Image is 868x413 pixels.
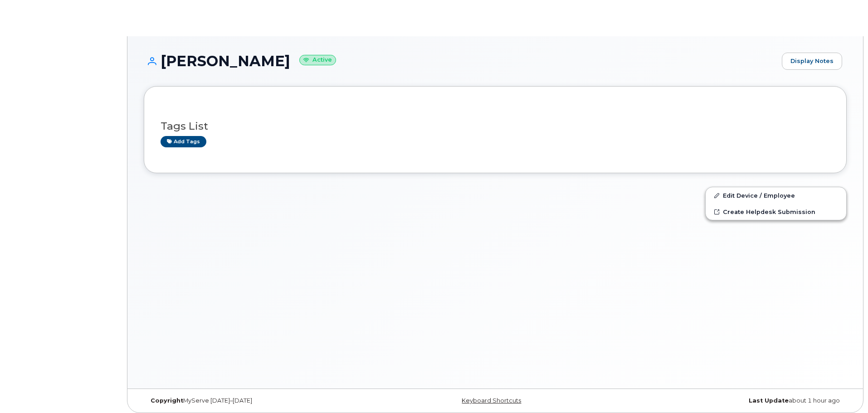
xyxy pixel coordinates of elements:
a: Edit Device / Employee [706,187,846,204]
strong: Last Update [749,397,789,404]
small: Active [299,55,336,65]
strong: Copyright [151,397,183,404]
a: Add tags [161,136,206,147]
div: MyServe [DATE]–[DATE] [144,397,378,404]
h1: [PERSON_NAME] [144,53,777,69]
h3: Tags List [161,121,830,132]
a: Display Notes [782,53,842,70]
a: Create Helpdesk Submission [706,204,846,220]
a: Keyboard Shortcuts [462,397,521,404]
div: about 1 hour ago [612,397,847,404]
